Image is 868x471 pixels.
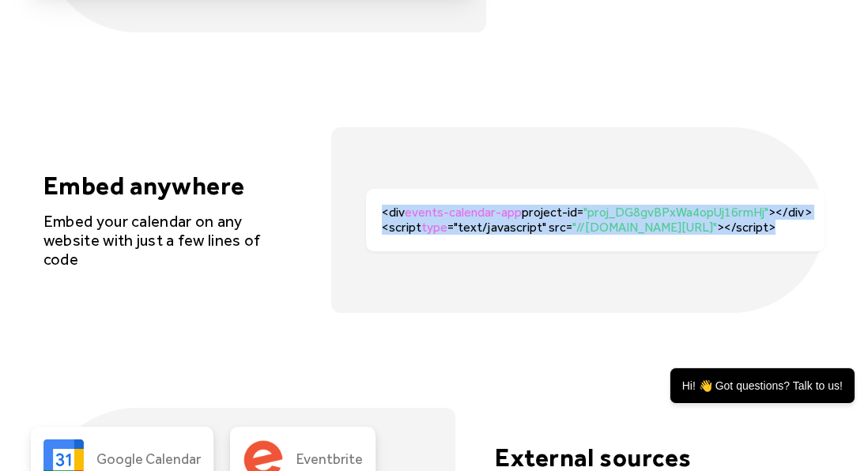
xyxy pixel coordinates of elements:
[96,451,201,469] div: Google Calendar
[405,205,521,220] span: events-calendar-app
[296,451,363,469] div: Eventbrite
[43,212,292,269] div: Embed your calendar on any website with just a few lines of code
[382,205,825,235] div: <div project-id= ></div><script ="text/javascript" src= ></script>
[572,220,717,235] span: "//[DOMAIN_NAME][URL]"
[43,171,292,201] h4: Embed anywhere
[421,220,447,235] span: type
[583,205,769,220] span: "proj_DG8gvBPxWa4opUj16rmHj"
